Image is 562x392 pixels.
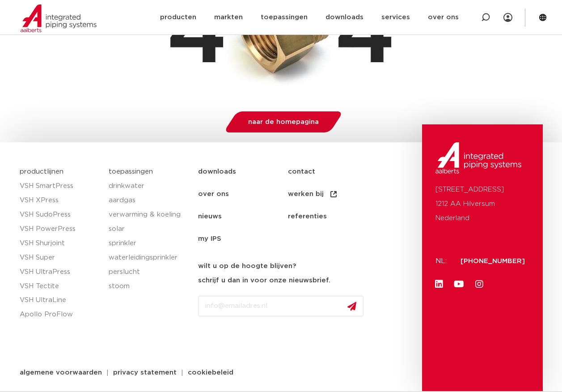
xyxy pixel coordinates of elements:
[20,369,102,376] span: algemene voorwaarden
[20,236,100,251] a: VSH Shurjoint
[109,208,189,222] a: verwarming & koeling
[288,161,378,183] a: contact
[109,251,189,265] a: waterleidingsprinkler
[461,258,525,264] a: [PHONE_NUMBER]
[109,179,189,193] a: drinkwater
[109,279,189,294] a: stoom
[198,161,418,250] nav: Menu
[20,179,100,193] a: VSH SmartPress
[347,302,356,311] img: send.svg
[20,307,100,322] a: Apollo ProFlow
[248,119,319,125] span: naar de homepagina
[198,296,363,316] input: info@emailadres.nl
[198,324,334,358] iframe: reCAPTCHA
[198,161,288,183] a: downloads
[198,277,330,284] strong: schrijf u dan in voor onze nieuwsbrief.
[188,369,233,376] span: cookiebeleid
[288,183,378,205] a: werken bij
[223,111,343,132] a: naar de homepagina
[198,263,296,269] strong: wilt u op de hoogte blijven?
[113,369,177,376] span: privacy statement
[181,369,240,376] a: cookiebeleid
[20,265,100,279] a: VSH UltraPress
[198,205,288,228] a: nieuws
[20,279,100,294] a: VSH Tectite
[435,183,529,226] p: [STREET_ADDRESS] 1212 AA Hilversum Nederland
[20,251,100,265] a: VSH Super
[198,183,288,205] a: over ons
[20,222,100,236] a: VSH PowerPress
[109,236,189,251] a: sprinkler
[109,265,189,279] a: perslucht
[106,369,183,376] a: privacy statement
[109,222,189,236] a: solar
[20,168,63,175] a: productlijnen
[435,254,450,268] p: NL:
[13,369,109,376] a: algemene voorwaarden
[109,168,153,175] a: toepassingen
[109,193,189,208] a: aardgas
[198,228,288,250] a: my IPS
[20,208,100,222] a: VSH SudoPress
[288,205,378,228] a: referenties
[20,293,100,307] a: VSH UltraLine
[20,193,100,208] a: VSH XPress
